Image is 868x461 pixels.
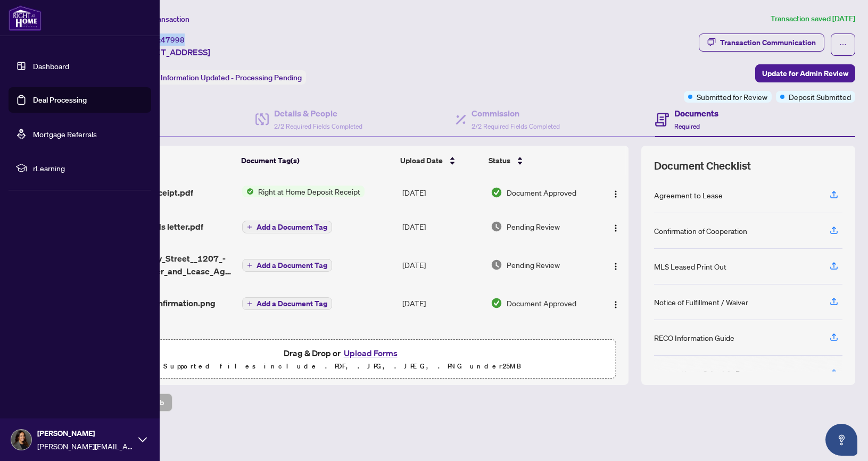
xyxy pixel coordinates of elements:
span: 47998 [161,35,185,45]
span: Pending Review [507,259,560,271]
span: Update for Admin Review [762,65,848,82]
button: Upload Forms [341,346,401,360]
button: Update for Admin Review [755,64,855,82]
span: Status [489,155,510,166]
td: [DATE] [398,244,486,286]
img: Logo [611,224,620,232]
span: plus [247,301,252,306]
button: Add a Document Tag [242,297,332,311]
img: logo [9,5,42,31]
div: Agreement to Lease [654,189,723,201]
span: Drag & Drop orUpload FormsSupported files include .PDF, .JPG, .JPEG, .PNG under25MB [69,340,615,379]
button: Status IconRight at Home Deposit Receipt [242,186,365,197]
span: Upload Date [400,155,443,166]
button: Logo [607,256,624,273]
span: Document Approved [507,297,576,309]
img: Document Status [491,187,502,198]
article: Transaction saved [DATE] [771,13,855,25]
span: Drag & Drop or [284,346,401,360]
button: Logo [607,218,624,235]
span: Submitted for Review [697,91,767,103]
button: Transaction Communication [699,33,824,52]
th: Document Tag(s) [237,146,396,175]
span: Add a Document Tag [257,262,327,269]
th: Upload Date [396,146,484,175]
button: Add a Document Tag [242,259,332,272]
span: [PERSON_NAME] [37,428,133,439]
div: Confirmation of Cooperation [654,225,747,237]
span: plus [247,263,252,268]
td: [DATE] [398,286,486,320]
a: Mortgage Referrals [33,129,97,139]
button: Logo [607,295,624,312]
h4: Details & People [274,107,362,120]
img: Logo [611,300,620,309]
span: Pending Review [507,221,560,232]
img: Document Status [491,259,502,271]
p: Supported files include .PDF, .JPG, .JPEG, .PNG under 25 MB [75,360,609,373]
span: Add a Document Tag [257,300,327,307]
a: Deal Processing [33,95,87,105]
th: (4) File Name [94,146,237,175]
span: View Transaction [133,14,189,24]
button: Add a Document Tag [242,220,332,234]
span: [STREET_ADDRESS] [132,46,210,58]
th: Status [484,146,594,175]
td: [DATE] [398,175,486,209]
button: Open asap [825,424,857,456]
a: Dashboard [33,61,69,71]
span: ellipsis [839,41,847,48]
span: 75_East_Liberty_Street__1207_-_Accepted_Offer_and_Lease_Agreement.pdf [98,252,233,278]
span: Document Approved [507,187,576,198]
div: Notice of Fulfillment / Waiver [654,296,748,308]
button: Add a Document Tag [242,258,332,272]
span: Deposit Submitted [789,91,851,103]
span: rLearning [33,162,144,174]
img: Profile Icon [11,430,31,450]
div: Transaction Communication [720,34,816,51]
img: Status Icon [242,186,254,197]
td: [DATE] [398,209,486,244]
img: Document Status [491,297,502,309]
span: Information Updated - Processing Pending [161,73,302,82]
img: Document Status [491,221,502,232]
span: Add a Document Tag [257,223,327,231]
img: Logo [611,190,620,198]
span: Right at Home Deposit Receipt [254,186,365,197]
button: Logo [607,184,624,201]
h4: Documents [674,107,718,120]
span: plus [247,224,252,230]
span: Document Checklist [654,158,751,173]
img: Logo [611,262,620,271]
span: 2/2 Required Fields Completed [472,122,560,130]
button: Add a Document Tag [242,297,332,310]
div: MLS Leased Print Out [654,261,726,272]
button: Add a Document Tag [242,221,332,233]
span: [PERSON_NAME][EMAIL_ADDRESS][DOMAIN_NAME] [37,440,133,452]
div: RECO Information Guide [654,332,734,343]
div: Status: [132,70,306,85]
span: 2/2 Required Fields Completed [274,122,362,130]
span: Required [674,122,700,130]
h4: Commission [472,107,560,120]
